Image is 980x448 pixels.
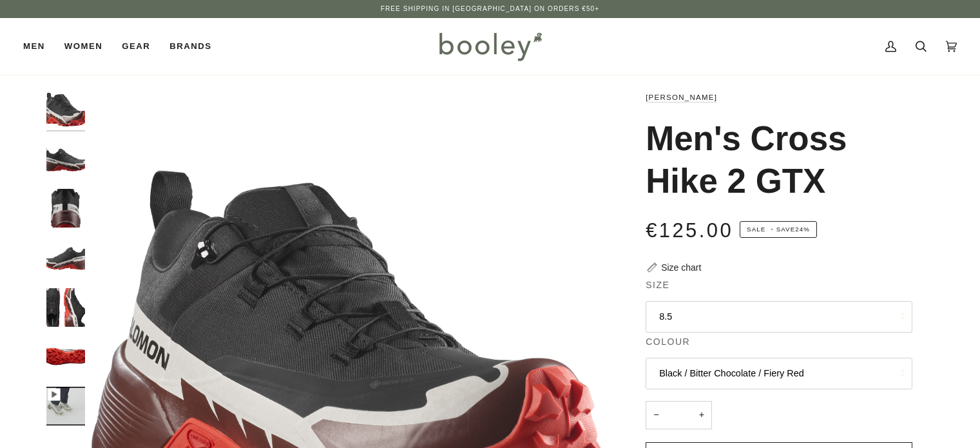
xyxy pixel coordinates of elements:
[740,221,817,238] span: Save
[768,226,776,233] em: •
[46,337,85,376] img: Men's Cross Hike 2 GTX
[646,117,903,202] h1: Men's Cross Hike 2 GTX
[46,90,85,129] img: Salomon Men's Cross Hike 2 GTX Black / Bitter Chocolate / Fiery Red - Booley Galway
[646,219,733,242] span: €125.00
[646,93,717,101] a: [PERSON_NAME]
[747,226,765,233] span: Sale
[160,18,221,75] a: Brands
[46,387,85,425] img: Men's Cross Hike 2 GTX
[646,401,712,430] input: Quantity
[122,40,150,53] span: Gear
[55,18,112,75] a: Women
[381,4,599,14] p: Free Shipping in [GEOGRAPHIC_DATA] on Orders €50+
[646,278,669,292] span: Size
[646,301,912,333] button: 8.5
[169,40,211,53] span: Brands
[23,40,45,53] span: Men
[646,401,666,430] button: −
[46,239,85,277] img: Salomon Men's Cross Hike 2 GTX - Booley Galway
[795,226,810,233] span: 24%
[46,189,85,228] img: Salomon Men's Cross Hike 2 GTX - Booley Galway
[64,40,102,53] span: Women
[112,18,160,75] a: Gear
[46,140,85,179] img: Salomon Men's Cross Hike 2 GTX - Booley Galway
[691,401,712,430] button: +
[46,288,85,327] img: Salomon Men's Cross Hike 2 GTX - Booley Galway
[434,28,546,65] img: Booley
[646,358,912,389] button: Black / Bitter Chocolate / Fiery Red
[23,18,55,75] a: Men
[646,335,690,349] span: Colour
[661,261,701,275] div: Size chart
